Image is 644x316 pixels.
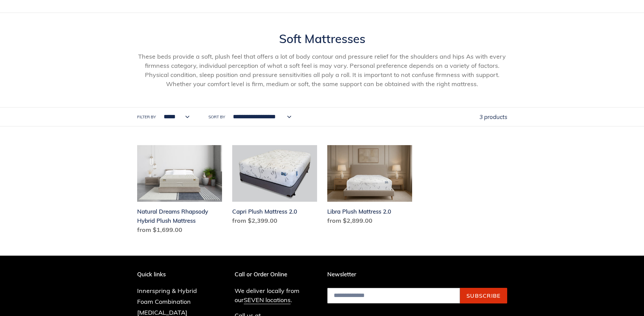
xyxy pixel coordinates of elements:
span: Soft Mattresses [279,31,365,46]
label: Sort by [208,114,225,120]
button: Subscribe [460,288,507,303]
span: These beds provide a soft, plush feel that offers a lot of body contour and pressure relief for t... [138,53,506,88]
label: Filter by [137,114,156,120]
a: Libra Plush Mattress 2.0 [327,145,412,228]
p: Newsletter [327,271,507,278]
span: 3 products [479,113,507,120]
a: Foam Combination [137,298,191,305]
p: We deliver locally from our . [235,286,317,304]
p: Quick links [137,271,207,278]
a: Innerspring & Hybrid [137,287,197,295]
input: Email address [327,288,460,303]
span: Subscribe [466,292,501,299]
a: Capri Plush Mattress 2.0 [232,145,317,228]
p: Call or Order Online [235,271,317,278]
a: Natural Dreams Rhapsody Hybrid Plush Mattress [137,145,222,237]
a: SEVEN locations [244,296,291,304]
